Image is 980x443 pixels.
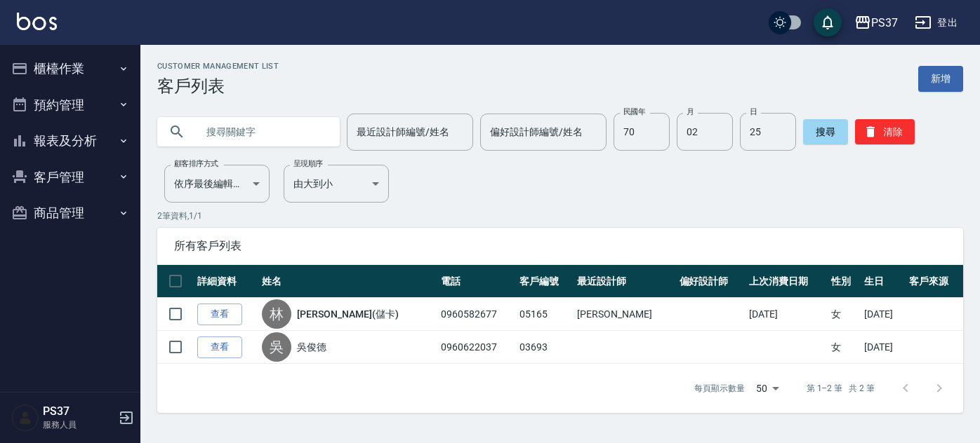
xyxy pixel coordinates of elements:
[750,107,757,117] label: 日
[43,418,114,431] p: 服務人員
[284,165,389,203] div: 由大到小
[262,332,291,362] div: 吳
[516,331,574,364] td: 03693
[909,10,963,36] button: 登出
[437,265,516,298] th: 電話
[297,307,398,321] a: [PERSON_NAME](儲卡)
[157,210,963,222] p: 2 筆資料, 1 / 1
[746,265,828,298] th: 上次消費日期
[297,340,326,354] a: 吳俊德
[803,119,848,144] button: 搜尋
[861,265,905,298] th: 生日
[807,382,875,395] p: 第 1–2 筆 共 2 筆
[11,404,39,432] img: Person
[197,113,329,151] input: 搜尋關鍵字
[6,123,135,159] button: 報表及分析
[174,239,946,253] span: 所有客戶列表
[516,265,574,298] th: 客戶編號
[293,158,323,169] label: 呈現順序
[861,298,905,331] td: [DATE]
[6,195,135,231] button: 商品管理
[194,265,258,298] th: 詳細資料
[157,76,279,96] h3: 客戶列表
[197,336,242,358] a: 查看
[6,159,135,196] button: 客戶管理
[437,298,516,331] td: 0960582677
[17,13,57,30] img: Logo
[623,107,645,117] label: 民國年
[828,331,861,364] td: 女
[871,14,898,32] div: PS37
[174,158,218,169] label: 顧客排序方式
[861,331,905,364] td: [DATE]
[828,298,861,331] td: 女
[849,8,903,37] button: PS37
[437,331,516,364] td: 0960622037
[574,298,675,331] td: [PERSON_NAME]
[855,119,915,144] button: 清除
[6,50,135,87] button: 櫃檯作業
[814,8,842,36] button: save
[262,299,291,329] div: 林
[197,304,242,325] a: 查看
[746,298,828,331] td: [DATE]
[43,404,114,418] h5: PS37
[687,107,694,117] label: 月
[676,265,746,298] th: 偏好設計師
[694,382,745,395] p: 每頁顯示數量
[574,265,675,298] th: 最近設計師
[6,87,135,123] button: 預約管理
[258,265,437,298] th: 姓名
[516,298,574,331] td: 05165
[918,66,963,92] a: 新增
[164,165,270,203] div: 依序最後編輯時間
[750,369,784,407] div: 50
[157,62,279,71] h2: Customer Management List
[828,265,861,298] th: 性別
[906,265,963,298] th: 客戶來源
